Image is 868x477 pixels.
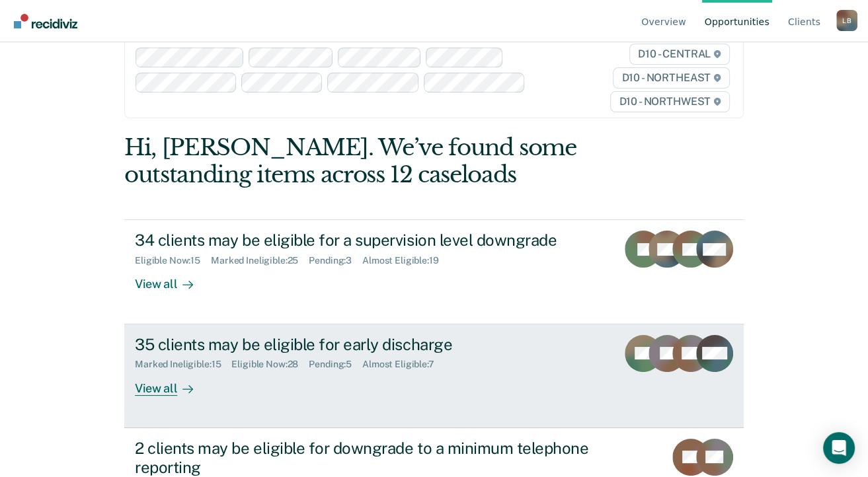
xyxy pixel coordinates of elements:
[610,91,729,112] span: D10 - NORTHWEST
[823,432,855,464] div: Open Intercom Messenger
[124,134,619,188] div: Hi, [PERSON_NAME]. We’ve found some outstanding items across 12 caseloads
[135,370,209,396] div: View all
[135,439,599,477] div: 2 clients may be eligible for downgrade to a minimum telephone reporting
[124,219,744,324] a: 34 clients may be eligible for a supervision level downgradeEligible Now:15Marked Ineligible:25Pe...
[362,359,445,370] div: Almost Eligible : 7
[211,255,309,266] div: Marked Ineligible : 25
[836,10,857,31] button: Profile dropdown button
[231,359,309,370] div: Eligible Now : 28
[309,359,362,370] div: Pending : 5
[135,335,599,354] div: 35 clients may be eligible for early discharge
[135,255,211,266] div: Eligible Now : 15
[629,44,730,65] span: D10 - CENTRAL
[309,255,362,266] div: Pending : 3
[613,67,729,89] span: D10 - NORTHEAST
[135,266,209,292] div: View all
[362,255,450,266] div: Almost Eligible : 19
[135,231,599,250] div: 34 clients may be eligible for a supervision level downgrade
[135,359,231,370] div: Marked Ineligible : 15
[836,10,857,31] div: L B
[124,324,744,428] a: 35 clients may be eligible for early dischargeMarked Ineligible:15Eligible Now:28Pending:5Almost ...
[14,14,77,28] img: Recidiviz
